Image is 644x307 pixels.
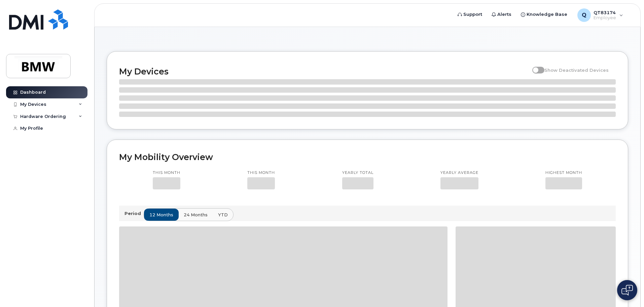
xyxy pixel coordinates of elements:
span: Show Deactivated Devices [544,67,609,73]
p: This month [153,170,180,176]
span: 24 months [184,212,208,218]
p: Yearly total [342,170,373,176]
p: Period [124,210,144,217]
p: Highest month [545,170,582,176]
p: This month [247,170,275,176]
h2: My Mobility Overview [119,152,616,162]
h2: My Devices [119,66,529,76]
p: Yearly average [440,170,478,176]
input: Show Deactivated Devices [532,64,538,69]
span: YTD [218,212,228,218]
img: Open chat [621,285,633,296]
